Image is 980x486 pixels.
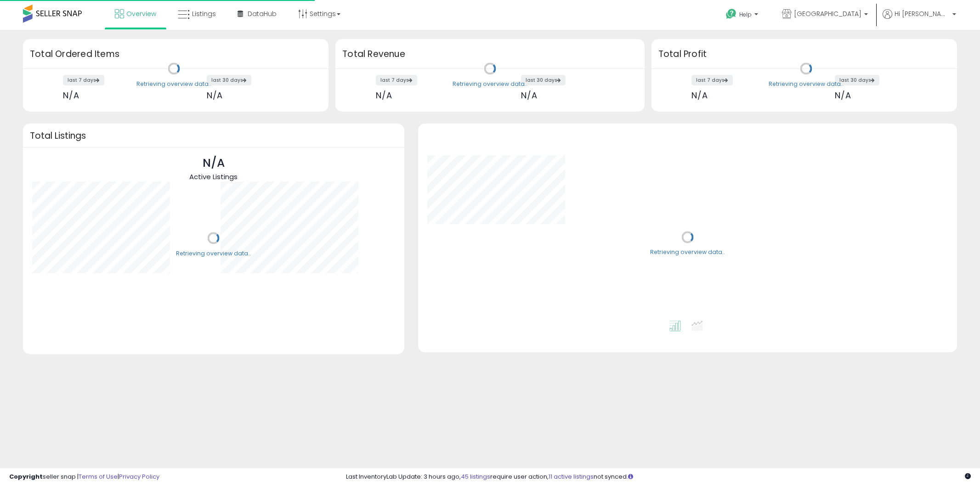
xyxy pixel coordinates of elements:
[176,249,251,258] div: Retrieving overview data..
[453,80,527,88] div: Retrieving overview data..
[126,9,156,18] span: Overview
[895,9,950,18] span: Hi [PERSON_NAME]
[739,11,752,18] span: Help
[725,8,737,20] i: Get Help
[719,1,767,30] a: Help
[883,9,956,30] a: Hi [PERSON_NAME]
[192,9,216,18] span: Listings
[650,249,725,257] div: Retrieving overview data..
[794,9,861,18] span: [GEOGRAPHIC_DATA]
[248,9,277,18] span: DataHub
[136,80,211,88] div: Retrieving overview data..
[769,80,844,88] div: Retrieving overview data..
